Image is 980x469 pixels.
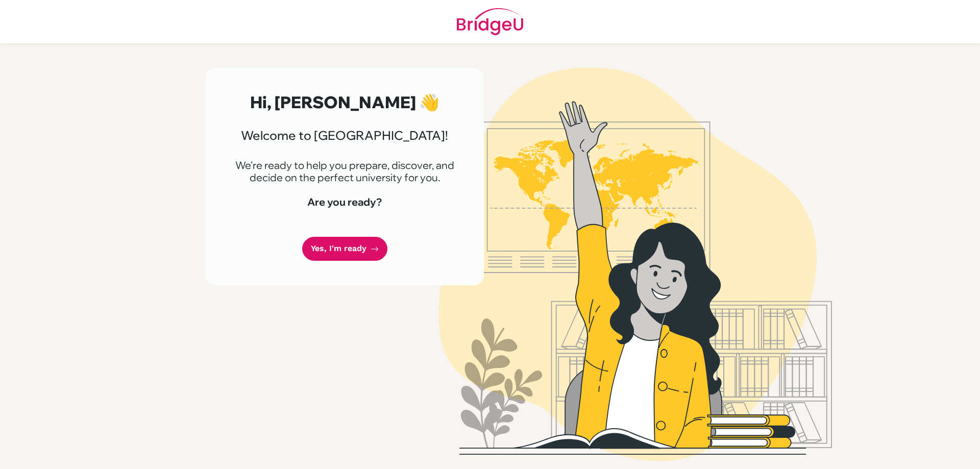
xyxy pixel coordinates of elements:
[345,68,926,461] img: Welcome to Bridge U
[302,237,387,261] a: Yes, I'm ready
[230,159,459,184] p: We're ready to help you prepare, discover, and decide on the perfect university for you.
[230,92,459,112] h2: Hi, [PERSON_NAME] 👋
[230,128,459,143] h3: Welcome to [GEOGRAPHIC_DATA]!
[230,196,459,208] h4: Are you ready?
